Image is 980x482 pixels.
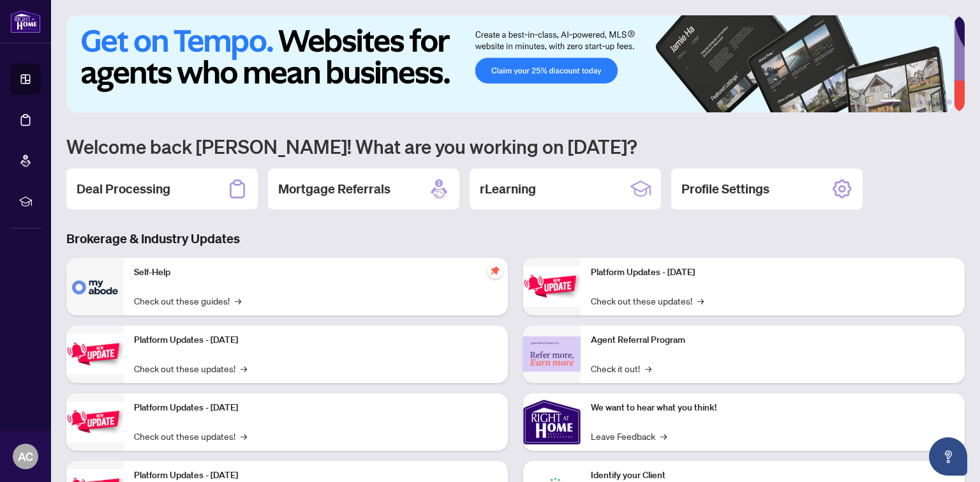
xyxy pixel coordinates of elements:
button: 1 [880,100,901,105]
img: Self-Help [66,258,124,315]
h3: Brokerage & Industry Updates [66,230,965,248]
button: 4 [926,100,932,105]
p: Platform Updates - [DATE] [134,401,498,415]
img: Platform Updates - July 21, 2025 [66,402,124,442]
button: 6 [947,100,952,105]
button: 5 [937,100,942,105]
img: Agent Referral Program [523,336,581,372]
img: Slide 0 [66,15,954,112]
a: Check out these updates!→ [134,429,247,443]
button: Open asap [929,437,967,476]
h2: rLearning [480,180,536,198]
a: Check out these updates!→ [591,294,704,308]
img: Platform Updates - September 16, 2025 [66,334,124,374]
span: pushpin [487,263,503,278]
img: logo [10,10,41,33]
p: Platform Updates - [DATE] [134,333,498,347]
span: → [645,361,651,375]
button: 3 [916,100,921,105]
img: Platform Updates - June 23, 2025 [523,266,581,306]
span: → [241,361,247,375]
p: Platform Updates - [DATE] [591,266,954,280]
a: Check out these updates!→ [134,361,247,375]
p: Self-Help [134,266,498,280]
h2: Deal Processing [77,180,170,198]
span: AC [18,448,33,465]
h2: Mortgage Referrals [278,180,390,198]
p: Agent Referral Program [591,333,954,347]
span: → [235,294,241,308]
img: We want to hear what you think! [523,393,581,451]
a: Leave Feedback→ [591,429,667,443]
a: Check it out!→ [591,361,651,375]
span: → [241,429,247,443]
a: Check out these guides!→ [134,294,241,308]
h1: Welcome back [PERSON_NAME]! What are you working on [DATE]? [66,134,965,158]
h2: Profile Settings [681,180,769,198]
button: 2 [906,100,911,105]
span: → [660,429,667,443]
p: We want to hear what you think! [591,401,954,415]
span: → [697,294,704,308]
